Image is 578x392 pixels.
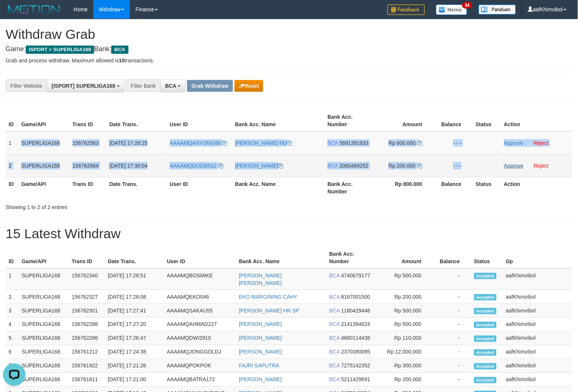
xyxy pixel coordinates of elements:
[105,290,164,304] td: [DATE] 17:28:08
[232,177,325,198] th: Bank Acc. Name
[26,46,94,54] span: ISPORT > SUPERLIGA168
[6,247,19,268] th: ID
[433,332,471,345] td: -
[170,163,223,169] a: AAAAMQDUDI0912
[239,308,299,314] a: [PERSON_NAME] HR SP
[165,83,176,89] span: BCA
[69,332,105,345] td: 156762286
[329,335,340,341] span: BCA
[433,110,473,131] th: Balance
[433,304,471,318] td: -
[327,140,338,146] span: BCA
[503,373,572,387] td: aafKhimvibol
[474,349,497,356] span: Accepted
[105,359,164,373] td: [DATE] 17:21:26
[329,308,340,314] span: BCA
[327,163,338,169] span: BCA
[6,27,572,42] h1: Withdraw Grab
[167,177,232,198] th: User ID
[19,268,69,290] td: SUPERLIGA168
[6,110,18,131] th: ID
[341,363,370,369] span: Copy 7275142352 to clipboard
[69,110,106,131] th: Trans ID
[375,304,433,318] td: Rp 500,000
[69,247,105,268] th: Trans ID
[375,247,433,268] th: Amount
[105,373,164,387] td: [DATE] 17:21:00
[339,163,369,169] span: Copy 2080469252 to clipboard
[341,349,370,355] span: Copy 2370380085 to clipboard
[375,290,433,304] td: Rp 200,000
[232,110,325,131] th: Bank Acc. Name
[164,332,236,345] td: AAAAMQDWI2910
[105,304,164,318] td: [DATE] 17:27:41
[126,80,160,92] div: Filter Bank
[474,294,497,301] span: Accepted
[105,247,164,268] th: Date Trans.
[164,373,236,387] td: AAAAMQBATRA172
[18,131,69,155] td: SUPERLIGA168
[474,377,497,383] span: Accepted
[234,80,263,92] button: Reset
[6,154,18,177] td: 2
[239,273,282,286] a: [PERSON_NAME] [PERSON_NAME]
[503,268,572,290] td: aafKhimvibol
[105,318,164,332] td: [DATE] 17:27:20
[389,140,416,146] span: Rp 600.000
[341,335,370,341] span: Copy 4660114438 to clipboard
[433,345,471,359] td: -
[504,140,523,146] a: Approve
[417,140,422,146] a: Copy 600000 to clipboard
[503,345,572,359] td: aafKhimvibol
[473,110,501,131] th: Status
[6,46,572,53] h4: Game: Bank:
[474,273,497,279] span: Accepted
[72,163,99,169] span: 156762664
[433,373,471,387] td: -
[324,177,374,198] th: Bank Acc. Number
[72,140,99,146] span: 156762563
[239,321,282,327] a: [PERSON_NAME]
[164,345,236,359] td: AAAAMQJONGGOLDJ
[19,359,69,373] td: SUPERLIGA168
[6,359,19,373] td: 7
[474,336,497,342] span: Accepted
[69,304,105,318] td: 156762301
[106,177,167,198] th: Date Trans.
[105,268,164,290] td: [DATE] 17:28:51
[339,140,369,146] span: Copy 5681391933 to clipboard
[18,177,69,198] th: Game/API
[239,363,279,369] a: FAJRI SAPUTRA
[462,2,472,9] span: 34
[69,373,105,387] td: 156761811
[6,332,19,345] td: 5
[375,332,433,345] td: Rp 110,000
[433,247,471,268] th: Balance
[19,304,69,318] td: SUPERLIGA168
[6,80,47,92] div: Filter Website
[375,268,433,290] td: Rp 500,000
[388,4,425,15] img: Feedback.jpg
[503,332,572,345] td: aafKhimvibol
[471,247,503,268] th: Status
[69,359,105,373] td: 156761922
[433,268,471,290] td: -
[433,177,473,198] th: Balance
[105,345,164,359] td: [DATE] 17:24:38
[503,290,572,304] td: aafKhimvibol
[119,57,125,63] strong: 10
[6,345,19,359] td: 6
[187,80,233,92] button: Grab Withdraw
[474,363,497,370] span: Accepted
[375,373,433,387] td: Rp 200,000
[69,345,105,359] td: 156761212
[6,131,18,155] td: 1
[19,290,69,304] td: SUPERLIGA168
[52,83,115,89] span: [ISPORT] SUPERLIGA168
[479,4,516,15] img: panduan.png
[501,110,572,131] th: Action
[503,247,572,268] th: Op
[433,131,473,155] td: - - -
[329,294,340,300] span: BCA
[164,247,236,268] th: User ID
